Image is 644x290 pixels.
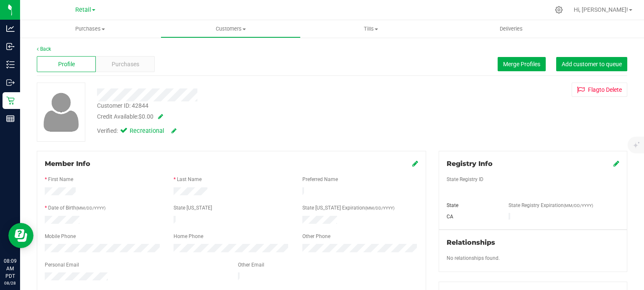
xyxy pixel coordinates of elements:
[45,261,79,269] label: Personal Email
[554,6,564,14] div: Manage settings
[301,20,441,38] a: Tills
[48,176,73,183] label: First Name
[509,202,593,209] label: State Registry Expiration
[39,91,83,134] img: user-icon.png
[556,57,627,71] button: Add customer to queue
[6,96,15,105] inline-svg: Retail
[301,25,441,33] span: Tills
[447,238,495,246] span: Relationships
[130,127,163,136] span: Recreational
[48,204,105,212] label: Date of Birth
[572,83,627,97] button: Flagto Delete
[564,203,593,208] span: (MM/DD/YYYY)
[45,233,76,240] label: Mobile Phone
[174,233,203,240] label: Home Phone
[161,25,301,33] span: Customers
[440,213,502,220] div: CA
[6,78,15,87] inline-svg: Outbound
[58,60,75,69] span: Profile
[20,20,161,38] a: Purchases
[8,223,33,248] iframe: Resource center
[75,6,91,13] span: Retail
[112,60,139,69] span: Purchases
[562,61,622,67] span: Add customer to queue
[238,261,264,269] label: Other Email
[302,204,394,212] label: State [US_STATE] Expiration
[441,20,582,38] a: Deliveries
[76,206,105,210] span: (MM/DD/YYYY)
[6,60,15,69] inline-svg: Inventory
[138,113,153,120] span: $0.00
[6,24,15,33] inline-svg: Analytics
[6,42,15,51] inline-svg: Inbound
[37,46,51,52] a: Back
[574,6,628,13] span: Hi, [PERSON_NAME]!
[4,257,16,280] p: 08:09 AM PDT
[498,57,546,71] button: Merge Profiles
[447,160,493,168] span: Registry Info
[302,176,338,183] label: Preferred Name
[4,280,16,286] p: 08/28
[97,127,176,136] div: Verified:
[302,233,330,240] label: Other Phone
[20,25,161,33] span: Purchases
[447,176,483,183] label: State Registry ID
[365,206,394,210] span: (MM/DD/YYYY)
[174,204,212,212] label: State [US_STATE]
[488,25,534,33] span: Deliveries
[161,20,301,38] a: Customers
[447,254,500,262] label: No relationships found.
[177,176,202,183] label: Last Name
[97,112,386,121] div: Credit Available:
[6,114,15,123] inline-svg: Reports
[97,101,148,110] div: Customer ID: 42844
[45,160,90,168] span: Member Info
[440,202,502,209] div: State
[503,61,540,67] span: Merge Profiles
